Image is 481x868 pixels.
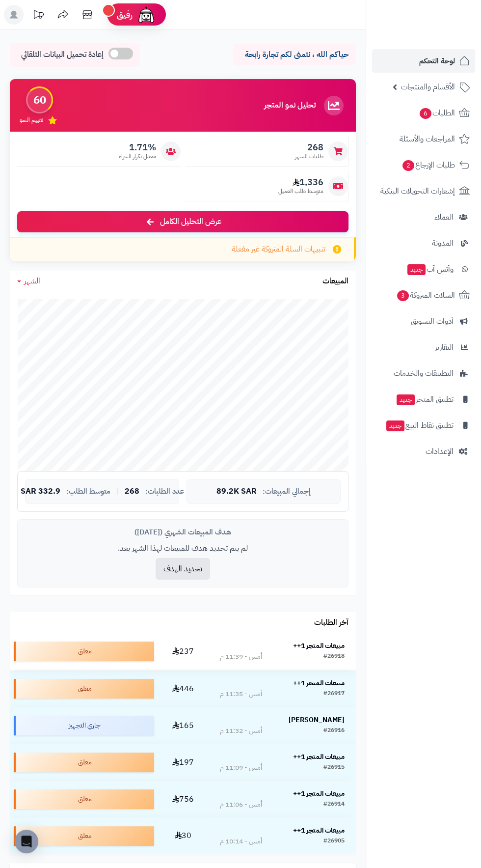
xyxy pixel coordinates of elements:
[372,309,475,333] a: أدوات التسويق
[263,487,311,496] span: إجمالي المبيعات:
[372,362,475,385] a: التطبيقات والخدمات
[394,366,454,380] span: التطبيقات والخدمات
[220,652,262,662] div: أمس - 11:39 م
[402,160,414,171] span: 2
[397,394,415,405] span: جديد
[419,54,455,68] span: لوحة التحكم
[264,101,316,110] h3: تحليل نمو المتجر
[372,179,475,203] a: إشعارات التحويلات البنكية
[240,49,348,60] p: حياكم الله ، نتمنى لكم تجارة رابحة
[24,275,40,287] span: الشهر
[15,830,38,853] div: Open Intercom Messenger
[385,419,454,432] span: تطبيق نقاط البيع
[158,781,209,817] td: 756
[278,187,323,196] span: متوسط طلب العميل
[372,101,475,125] a: الطلبات6
[17,211,348,232] a: عرض التحليل الكامل
[289,715,345,725] strong: [PERSON_NAME]
[372,153,475,177] a: طلبات الإرجاع2
[17,276,40,287] a: الشهر
[372,231,475,255] a: المدونة
[278,177,323,188] span: 1,336
[119,142,156,153] span: 1.71%
[14,789,154,809] div: معلق
[323,726,345,736] div: #26916
[220,837,262,846] div: أمس - 10:14 م
[158,744,209,781] td: 197
[25,543,341,554] p: لم يتم تحديد هدف للمبيعات لهذا الشهر بعد.
[25,527,341,537] div: هدف المبيعات الشهري ([DATE])
[400,132,455,146] span: المراجعات والأسئلة
[14,679,154,699] div: معلق
[386,420,404,431] span: جديد
[407,264,426,275] span: جديد
[323,763,345,773] div: #26915
[26,5,51,27] a: تحديثات المنصة
[397,290,409,301] span: 3
[20,116,43,124] span: تقييم النمو
[66,487,110,496] span: متوسط الطلب:
[432,236,454,250] span: المدونة
[323,689,345,699] div: #26917
[117,9,133,21] span: رفيق
[220,689,262,699] div: أمس - 11:35 م
[314,618,348,627] h3: آخر الطلبات
[158,707,209,744] td: 165
[372,49,475,73] a: لوحة التحكم
[293,752,345,762] strong: مبيعات المتجر 1++
[380,184,455,198] span: إشعارات التحويلات البنكية
[232,244,325,255] span: تنبيهات السلة المتروكة غير مفعلة
[21,487,60,496] span: 332.9 SAR
[158,633,209,670] td: 237
[14,716,154,735] div: جاري التجهيز
[220,726,262,736] div: أمس - 11:32 م
[411,314,454,328] span: أدوات التسويق
[14,642,154,661] div: معلق
[119,152,156,161] span: معدل تكرار الشراء
[372,336,475,359] a: التقارير
[420,108,431,119] span: 6
[372,127,475,151] a: المراجعات والأسئلة
[220,800,262,810] div: أمس - 11:06 م
[125,487,139,496] span: 268
[323,837,345,846] div: #26905
[14,753,154,772] div: معلق
[372,414,475,437] a: تطبيق نقاط البيعجديد
[293,788,345,799] strong: مبيعات المتجر 1++
[372,257,475,281] a: وآتس آبجديد
[293,825,345,836] strong: مبيعات المتجر 1++
[116,488,119,495] span: |
[434,210,454,224] span: العملاء
[295,142,323,153] span: 268
[372,205,475,229] a: العملاء
[426,445,454,458] span: الإعدادات
[14,826,154,846] div: معلق
[372,283,475,307] a: السلات المتروكة3
[293,641,345,651] strong: مبيعات المتجر 1++
[158,818,209,854] td: 30
[295,152,323,161] span: طلبات الشهر
[216,487,257,496] span: 89.2K SAR
[156,558,210,580] button: تحديد الهدف
[401,80,455,94] span: الأقسام والمنتجات
[372,388,475,411] a: تطبيق المتجرجديد
[293,678,345,688] strong: مبيعات المتجر 1++
[401,158,455,172] span: طلبات الإرجاع
[323,652,345,662] div: #26918
[435,340,454,354] span: التقارير
[406,262,454,276] span: وآتس آب
[396,288,455,302] span: السلات المتروكة
[21,49,104,60] span: إعادة تحميل البيانات التلقائي
[372,440,475,463] a: الإعدادات
[322,277,348,286] h3: المبيعات
[158,671,209,707] td: 446
[160,216,221,227] span: عرض التحليل الكامل
[419,106,455,120] span: الطلبات
[220,763,262,773] div: أمس - 11:09 م
[145,487,184,496] span: عدد الطلبات:
[136,5,156,25] img: ai-face.png
[323,800,345,810] div: #26914
[396,392,454,406] span: تطبيق المتجر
